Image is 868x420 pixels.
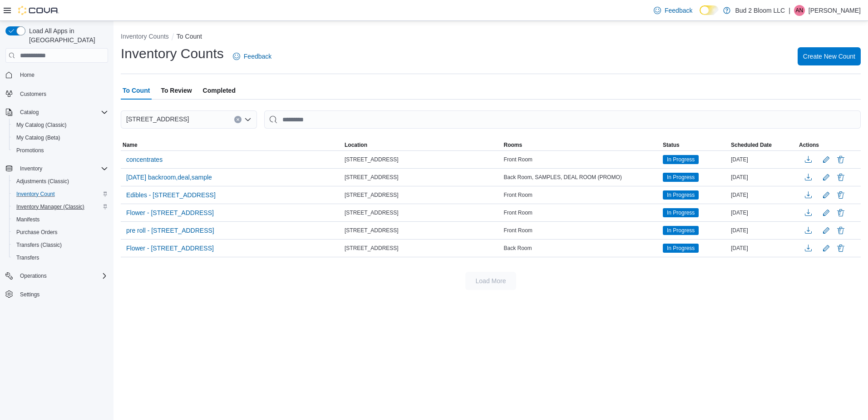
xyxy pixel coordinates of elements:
[123,206,217,220] button: Flower - [STREET_ADDRESS]
[20,71,35,79] span: Home
[16,107,42,118] button: Catalog
[345,141,367,149] span: Location
[16,70,38,80] a: Home
[16,69,108,80] span: Home
[663,208,699,217] span: In Progress
[821,188,832,202] button: Edit count details
[729,225,797,236] div: [DATE]
[16,89,50,100] a: Customers
[2,87,112,100] button: Customers
[9,131,112,144] button: My Catalog (Beta)
[126,244,214,253] span: Flower - [STREET_ADDRESS]
[13,227,108,238] span: Purchase Orders
[16,163,108,174] span: Inventory
[821,206,832,220] button: Edit count details
[13,227,61,238] a: Purchase Orders
[234,116,242,123] button: Clear input
[13,240,65,250] a: Transfers (Classic)
[123,224,218,237] button: pre roll - [STREET_ADDRESS]
[16,147,44,154] span: Promotions
[502,172,661,183] div: Back Room, SAMPLES, DEAL ROOM (PROMO)
[667,191,695,199] span: In Progress
[18,6,59,15] img: Cova
[663,141,680,149] span: Status
[345,227,399,234] span: [STREET_ADDRESS]
[121,45,224,63] h1: Inventory Counts
[502,207,661,218] div: Front Room
[9,239,112,251] button: Transfers (Classic)
[16,178,69,185] span: Adjustments (Classic)
[2,106,112,119] button: Catalog
[126,173,212,182] span: [DATE] backroom,deal,sample
[667,226,695,235] span: In Progress
[123,241,217,255] button: Flower - [STREET_ADDRESS]
[16,241,62,249] span: Transfers (Classic)
[465,272,516,290] button: Load More
[799,141,819,149] span: Actions
[13,201,108,212] span: Inventory Manager (Classic)
[13,252,108,263] span: Transfers
[345,156,399,163] span: [STREET_ADDRESS]
[809,5,861,16] p: [PERSON_NAME]
[835,225,846,236] button: Delete
[502,243,661,254] div: Back Room
[476,276,506,285] span: Load More
[13,214,108,225] span: Manifests
[16,229,58,236] span: Purchase Orders
[20,272,47,280] span: Operations
[13,145,48,156] a: Promotions
[264,110,861,129] input: This is a search bar. After typing your query, hit enter to filter the results lower in the page.
[798,47,861,65] button: Create New Count
[735,5,785,16] p: Bud 2 Bloom LLC
[121,32,861,43] nav: An example of EuiBreadcrumbs
[244,116,252,123] button: Open list of options
[667,244,695,252] span: In Progress
[126,208,214,217] span: Flower - [STREET_ADDRESS]
[13,189,108,200] span: Inventory Count
[9,226,112,239] button: Purchase Orders
[343,140,502,150] button: Location
[5,65,108,325] nav: Complex example
[126,155,163,164] span: concentrates
[667,173,695,181] span: In Progress
[203,81,236,100] span: Completed
[9,175,112,188] button: Adjustments (Classic)
[13,145,108,156] span: Promotions
[2,68,112,81] button: Home
[9,200,112,213] button: Inventory Manager (Classic)
[20,109,39,116] span: Catalog
[13,240,108,250] span: Transfers (Classic)
[665,6,692,15] span: Feedback
[16,289,108,300] span: Settings
[502,225,661,236] div: Front Room
[667,209,695,217] span: In Progress
[13,120,70,130] a: My Catalog (Classic)
[2,270,112,282] button: Operations
[345,209,399,216] span: [STREET_ADDRESS]
[729,154,797,165] div: [DATE]
[161,81,192,100] span: To Review
[729,172,797,183] div: [DATE]
[796,5,804,16] span: AN
[345,245,399,252] span: [STREET_ADDRESS]
[2,162,112,175] button: Inventory
[9,188,112,200] button: Inventory Count
[835,207,846,218] button: Delete
[13,132,108,143] span: My Catalog (Beta)
[9,144,112,157] button: Promotions
[121,140,343,150] button: Name
[16,163,46,174] button: Inventory
[20,165,42,172] span: Inventory
[13,252,43,263] a: Transfers
[663,226,699,235] span: In Progress
[835,190,846,200] button: Delete
[123,170,216,184] button: [DATE] backroom,deal,sample
[121,33,169,40] button: Inventory Counts
[2,288,112,301] button: Settings
[502,140,661,150] button: Rooms
[345,174,399,181] span: [STREET_ADDRESS]
[16,270,108,281] span: Operations
[13,201,88,212] a: Inventory Manager (Classic)
[9,213,112,226] button: Manifests
[244,52,271,61] span: Feedback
